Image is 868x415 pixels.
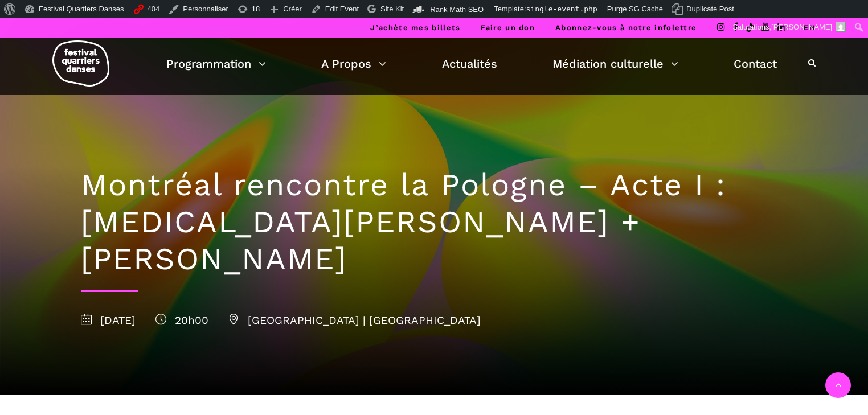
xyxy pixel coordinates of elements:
span: [DATE] [81,314,136,327]
span: Rank Math SEO [430,5,484,14]
a: Contact [734,54,777,73]
a: J’achète mes billets [370,23,460,32]
span: Site Kit [380,5,404,13]
a: Médiation culturelle [552,54,678,73]
img: logo-fqd-med [52,40,109,87]
span: single-event.php [526,5,597,13]
span: [PERSON_NAME] [771,23,832,31]
span: 20h00 [155,314,208,327]
h1: Montréal rencontre la Pologne – Acte I : [MEDICAL_DATA][PERSON_NAME] + [PERSON_NAME] [81,167,787,277]
a: Actualités [442,54,497,73]
a: A Propos [321,54,386,73]
a: Faire un don [481,23,535,32]
a: Programmation [166,54,266,73]
a: Salutations, [728,18,850,36]
span: [GEOGRAPHIC_DATA] | [GEOGRAPHIC_DATA] [228,314,481,327]
a: Abonnez-vous à notre infolettre [555,23,697,32]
